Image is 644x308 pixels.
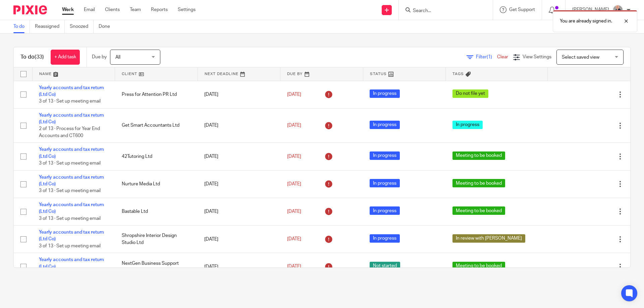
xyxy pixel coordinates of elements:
[452,89,488,98] span: Do not file yet
[452,262,505,270] span: Meeting to be booked
[105,6,120,13] a: Clients
[487,55,492,59] span: (1)
[51,50,80,65] a: + Add task
[562,55,599,60] span: Select saved view
[370,234,400,243] span: In progress
[198,81,280,108] td: [DATE]
[84,6,95,13] a: Email
[35,54,44,60] span: (33)
[39,113,104,124] a: Yearly accounts and tax return (Ltd Co)
[287,92,301,97] span: [DATE]
[612,5,623,15] img: IMG_8745-0021-copy.jpg
[20,54,44,61] h1: To do
[39,161,101,166] span: 3 of 13 · Set up meeting email
[130,6,141,13] a: Team
[39,127,100,138] span: 2 of 13 · Process for Year End Accounts and CT600
[452,72,464,76] span: Tags
[13,5,47,14] img: Pixie
[370,206,400,215] span: In progress
[198,226,280,253] td: [DATE]
[39,189,101,193] span: 3 of 13 · Set up meeting email
[198,253,280,281] td: [DATE]
[70,20,94,33] a: Snoozed
[370,262,400,270] span: Not started
[115,198,198,225] td: Bastable Ltd
[99,20,115,33] a: Done
[39,175,104,186] a: Yearly accounts and tax return (Ltd Co)
[452,234,525,243] span: In review with [PERSON_NAME]
[151,6,168,13] a: Reports
[287,264,301,269] span: [DATE]
[115,81,198,108] td: Press for Attention PR Ltd
[560,18,612,24] p: You are already signed in.
[287,154,301,159] span: [DATE]
[287,182,301,186] span: [DATE]
[39,257,104,269] a: Yearly accounts and tax return (Ltd Co)
[370,121,400,129] span: In progress
[523,55,551,59] span: View Settings
[198,170,280,198] td: [DATE]
[39,85,104,97] a: Yearly accounts and tax return (Ltd Co)
[198,198,280,225] td: [DATE]
[287,209,301,214] span: [DATE]
[39,147,104,159] a: Yearly accounts and tax return (Ltd Co)
[287,123,301,128] span: [DATE]
[452,206,505,215] span: Meeting to be booked
[370,89,400,98] span: In progress
[115,253,198,281] td: NextGen Business Support Services Ltd
[178,6,196,13] a: Settings
[476,55,497,59] span: Filter
[13,20,30,33] a: To do
[370,151,400,160] span: In progress
[35,20,65,33] a: Reassigned
[452,179,505,187] span: Meeting to be booked
[39,202,104,214] a: Yearly accounts and tax return (Ltd Co)
[39,244,101,248] span: 3 of 13 · Set up meeting email
[198,108,280,143] td: [DATE]
[39,230,104,241] a: Yearly accounts and tax return (Ltd Co)
[198,143,280,170] td: [DATE]
[92,54,107,60] p: Due by
[370,179,400,187] span: In progress
[39,216,101,221] span: 3 of 13 · Set up meeting email
[62,6,74,13] a: Work
[39,99,101,104] span: 3 of 13 · Set up meeting email
[452,121,483,129] span: In progress
[115,170,198,198] td: Nurture Media Ltd
[497,55,508,59] a: Clear
[115,226,198,253] td: Shropshire Interior Design Studio Ltd
[452,151,505,160] span: Meeting to be booked
[115,108,198,143] td: Get Smart Accountants Ltd
[287,237,301,242] span: [DATE]
[115,143,198,170] td: 42Tutoring Ltd
[115,55,120,60] span: All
